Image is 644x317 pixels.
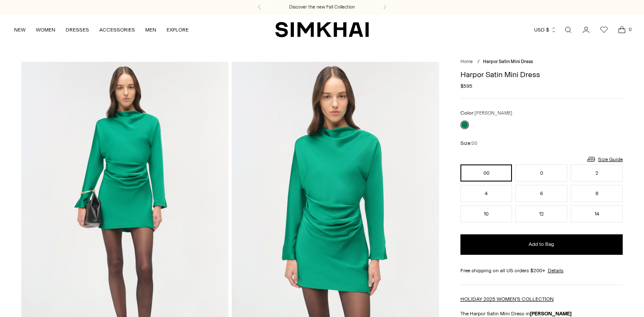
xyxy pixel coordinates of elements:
[571,205,623,222] button: 14
[460,71,623,78] h1: Harpor Satin Mini Dress
[571,164,623,182] button: 2
[460,205,512,222] button: 10
[613,21,630,38] a: Open cart modal
[14,20,26,39] a: NEW
[66,20,89,39] a: DRESSES
[460,185,512,202] button: 4
[460,267,623,274] div: Free shipping on all US orders $200+
[586,154,623,164] a: Size Guide
[167,20,189,39] a: EXPLORE
[483,59,533,64] span: Harpor Satin Mini Dress
[460,164,512,182] button: 00
[578,21,595,38] a: Go to the account page
[548,267,563,274] a: Details
[529,241,554,248] span: Add to Bag
[471,141,477,146] span: 00
[474,110,512,116] span: [PERSON_NAME]
[460,109,512,117] label: Color:
[36,20,55,39] a: WOMEN
[460,59,473,64] a: Home
[460,234,623,255] button: Add to Bag
[515,164,567,182] button: 0
[145,20,156,39] a: MEN
[99,20,135,39] a: ACCESSORIES
[595,21,612,38] a: Wishlist
[460,58,623,66] nav: breadcrumbs
[460,139,477,147] label: Size:
[534,20,557,39] button: USD $
[460,296,554,302] a: HOLIDAY 2025 WOMEN'S COLLECTION
[460,82,472,90] span: $595
[477,58,480,66] div: /
[530,311,572,317] strong: [PERSON_NAME]
[515,185,567,202] button: 6
[560,21,577,38] a: Open search modal
[289,4,355,11] a: Discover the new Fall Collection
[275,21,369,38] a: SIMKHAI
[626,26,634,33] span: 0
[515,205,567,222] button: 12
[571,185,623,202] button: 8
